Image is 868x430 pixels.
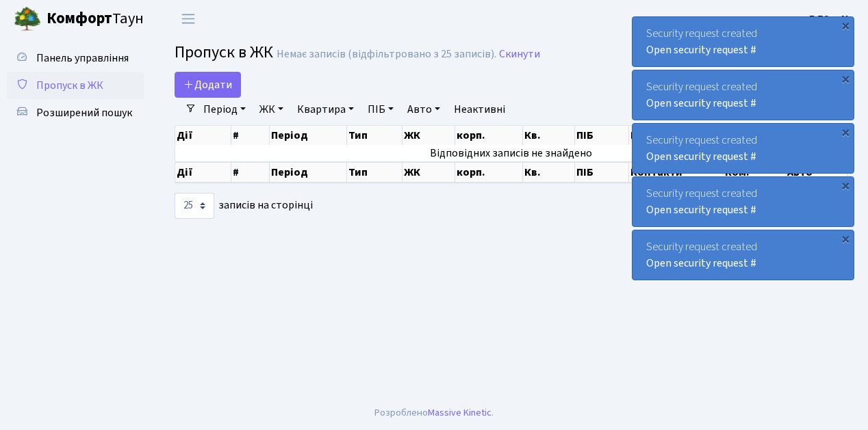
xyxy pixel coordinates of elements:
th: корп. [455,126,523,145]
th: ПІБ [575,126,628,145]
img: logo.png [14,5,41,33]
b: ВЛ2 -. К. [809,12,852,27]
th: # [231,162,270,183]
label: записів на сторінці [175,193,313,219]
th: ЖК [403,126,455,145]
a: Open security request # [646,96,756,111]
th: корп. [455,162,523,183]
a: Авто [402,98,446,121]
a: Скинути [499,48,540,61]
b: Комфорт [47,8,112,29]
a: ПІБ [362,98,399,121]
a: Open security request # [646,42,756,57]
div: Security request created [633,17,854,66]
span: Таун [47,8,144,31]
th: Контакти [629,162,724,183]
div: Розроблено . [374,405,494,420]
button: Переключити навігацію [171,8,205,30]
a: Open security request # [646,202,756,217]
div: Security request created [633,70,854,120]
a: Неактивні [448,98,511,121]
a: Панель управління [7,44,144,72]
div: Security request created [633,177,854,226]
th: Контакти [629,126,724,145]
a: ЖК [254,98,289,121]
span: Пропуск в ЖК [175,40,273,64]
div: × [839,18,852,32]
td: Відповідних записів не знайдено [175,145,847,161]
th: Тип [347,162,403,183]
th: Період [270,162,347,183]
div: × [839,125,852,139]
span: Розширений пошук [36,105,132,120]
th: ЖК [403,162,455,183]
th: # [231,126,270,145]
div: Немає записів (відфільтровано з 25 записів). [277,48,496,61]
span: Панель управління [36,51,129,66]
th: Кв. [523,126,575,145]
div: Security request created [633,124,854,173]
th: Дії [175,162,231,183]
th: Дії [175,126,231,145]
a: Період [198,98,251,121]
a: Пропуск в ЖК [7,72,144,99]
span: Додати [183,77,232,92]
div: × [839,232,852,245]
a: Додати [175,72,241,98]
select: записів на сторінці [175,193,214,219]
th: Кв. [523,162,575,183]
div: × [839,178,852,192]
th: Тип [347,126,403,145]
div: Security request created [633,230,854,280]
th: Період [270,126,347,145]
span: Пропуск в ЖК [36,78,103,93]
th: ПІБ [575,162,628,183]
a: Open security request # [646,256,756,271]
a: Open security request # [646,149,756,164]
a: Квартира [292,98,359,121]
a: Massive Kinetic [428,405,492,420]
a: ВЛ2 -. К. [809,11,852,27]
div: × [839,72,852,85]
a: Розширений пошук [7,99,144,126]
